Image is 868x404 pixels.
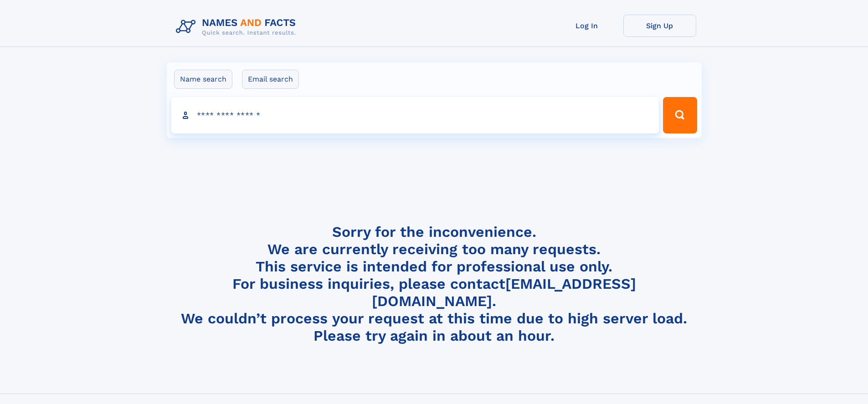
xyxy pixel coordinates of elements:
[174,70,232,89] label: Name search
[623,15,696,37] a: Sign Up
[663,97,697,133] button: Search Button
[171,97,659,133] input: search input
[172,223,696,345] h4: Sorry for the inconvenience. We are currently receiving too many requests. This service is intend...
[372,275,636,310] a: [EMAIL_ADDRESS][DOMAIN_NAME]
[242,70,299,89] label: Email search
[550,15,623,37] a: Log In
[172,15,303,39] img: Logo Names and Facts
